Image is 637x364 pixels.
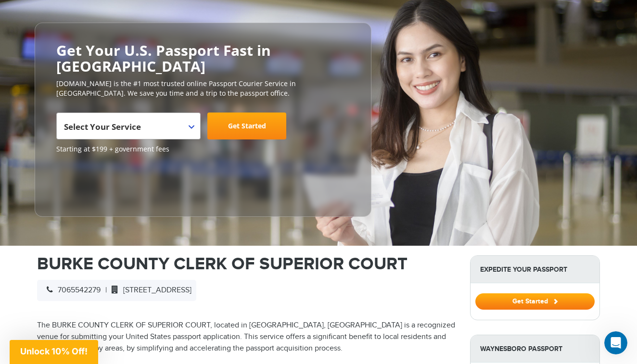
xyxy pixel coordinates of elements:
[20,346,88,356] span: Unlock 10% Off!
[56,159,128,207] iframe: Customer reviews powered by Trustpilot
[42,286,101,295] span: 7065542279
[471,335,599,363] strong: Waynesboro Passport
[471,256,599,283] strong: Expedite Your Passport
[64,116,191,143] span: Select Your Service
[56,113,201,139] span: Select Your Service
[37,320,456,354] p: The BURKE COUNTY CLERK OF SUPERIOR COURT, located in [GEOGRAPHIC_DATA], [GEOGRAPHIC_DATA] is a re...
[56,79,350,98] p: [DOMAIN_NAME] is the #1 most trusted online Passport Courier Service in [GEOGRAPHIC_DATA]. We sav...
[64,121,141,132] span: Select Your Service
[107,286,191,295] span: [STREET_ADDRESS]
[10,340,98,364] div: Unlock 10% Off!
[475,297,595,305] a: Get Started
[37,255,456,273] h1: BURKE COUNTY CLERK OF SUPERIOR COURT
[207,113,286,139] a: Get Started
[37,280,196,301] div: |
[475,293,595,310] button: Get Started
[56,42,350,74] h2: Get Your U.S. Passport Fast in [GEOGRAPHIC_DATA]
[604,331,627,354] iframe: Intercom live chat
[56,144,350,154] span: Starting at $199 + government fees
